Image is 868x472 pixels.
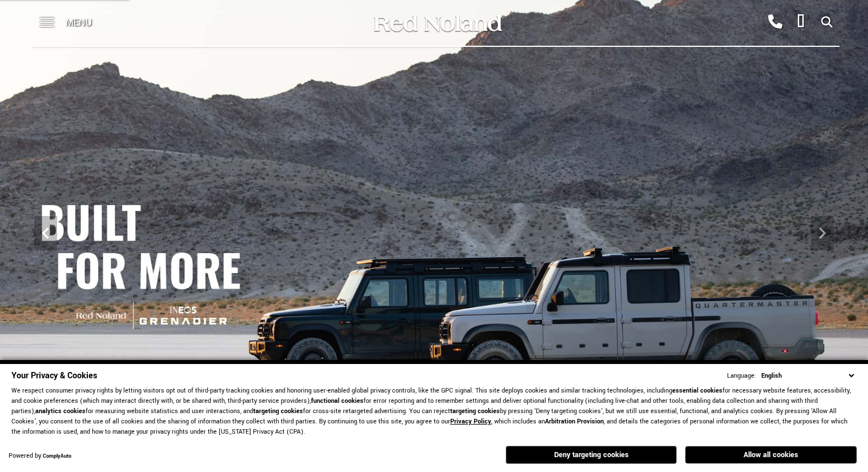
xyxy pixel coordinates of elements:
strong: Arbitration Provision [545,417,604,426]
div: Next [811,216,834,250]
strong: targeting cookies [450,407,500,415]
strong: functional cookies [311,397,364,405]
div: Previous [34,216,57,250]
button: Deny targeting cookies [506,446,677,464]
p: We respect consumer privacy rights by letting visitors opt out of third-party tracking cookies an... [11,386,857,437]
a: ComplyAuto [43,453,71,460]
span: Your Privacy & Cookies [11,370,97,382]
div: Powered by [9,453,71,460]
strong: analytics cookies [35,407,86,415]
a: Privacy Policy [450,417,491,426]
button: Allow all cookies [685,446,857,463]
img: Red Noland Auto Group [372,13,503,33]
strong: essential cookies [672,386,722,395]
select: Language Select [758,370,857,381]
strong: targeting cookies [253,407,303,415]
div: Language: [727,373,756,379]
